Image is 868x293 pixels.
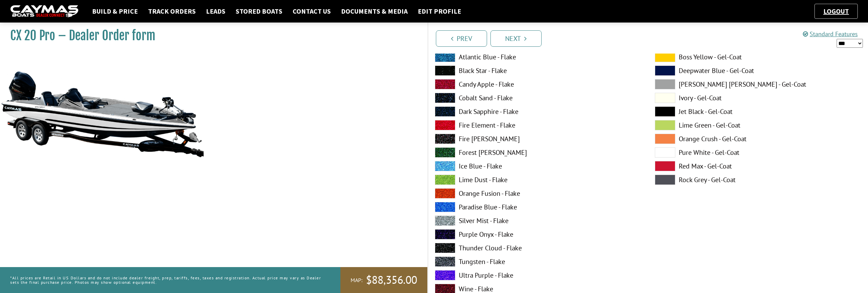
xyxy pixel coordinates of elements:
[435,93,641,103] label: Cobalt Sand - Flake
[10,272,325,288] p: *All prices are Retail in US Dollars and do not include dealer freight, prep, tariffs, fees, taxe...
[435,175,641,185] label: Lime Dust - Flake
[655,120,861,130] label: Lime Green - Gel-Coat
[366,273,417,287] span: $88,356.00
[655,161,861,171] label: Red Max - Gel-Coat
[820,7,852,15] a: Logout
[435,52,641,62] label: Atlantic Blue - Flake
[490,30,542,47] a: Next
[803,30,858,38] a: Standard Features
[289,7,334,16] a: Contact Us
[435,147,641,158] label: Forest [PERSON_NAME]
[435,79,641,89] label: Candy Apple - Flake
[435,229,641,239] label: Purple Onyx - Flake
[435,257,641,267] label: Tungsten - Flake
[655,147,861,158] label: Pure White - Gel-Coat
[655,134,861,144] label: Orange Crush - Gel-Coat
[435,270,641,280] label: Ultra Purple - Flake
[435,202,641,212] label: Paradise Blue - Flake
[435,161,641,171] label: Ice Blue - Flake
[435,106,641,117] label: Dark Sapphire - Flake
[435,134,641,144] label: Fire [PERSON_NAME]
[340,267,427,293] a: MAP:$88,356.00
[655,79,861,89] label: [PERSON_NAME] [PERSON_NAME] - Gel-Coat
[338,7,411,16] a: Documents & Media
[435,65,641,76] label: Black Star - Flake
[232,7,286,16] a: Stored Boats
[145,7,199,16] a: Track Orders
[89,7,141,16] a: Build & Price
[655,175,861,185] label: Rock Grey - Gel-Coat
[436,30,487,47] a: Prev
[655,93,861,103] label: Ivory - Gel-Coat
[351,277,363,284] span: MAP:
[655,52,861,62] label: Boss Yellow - Gel-Coat
[435,120,641,130] label: Fire Element - Flake
[10,28,410,43] h1: CX 20 Pro – Dealer Order form
[203,7,229,16] a: Leads
[435,188,641,199] label: Orange Fusion - Flake
[414,7,465,16] a: Edit Profile
[655,106,861,117] label: Jet Black - Gel-Coat
[435,243,641,253] label: Thunder Cloud - Flake
[655,65,861,76] label: Deepwater Blue - Gel-Coat
[10,5,78,18] img: caymas-dealer-connect-2ed40d3bc7270c1d8d7ffb4b79bf05adc795679939227970def78ec6f6c03838.gif
[435,216,641,226] label: Silver Mist - Flake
